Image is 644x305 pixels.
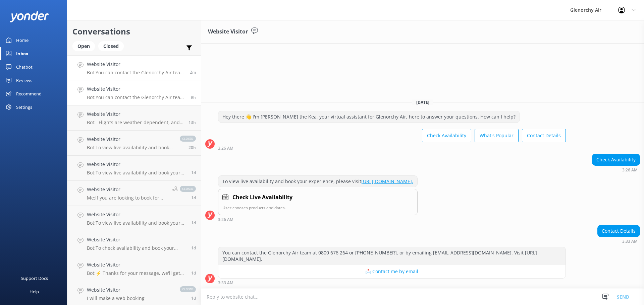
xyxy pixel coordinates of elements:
[87,211,186,218] h4: Website Visitor
[87,120,183,126] p: Bot: - Flights are weather-dependent, and if we cannot fly due to adverse weather, we will attemp...
[67,80,201,105] a: Website VisitorBot:You can contact the Glenorchy Air team at 0800 676 264 or [PHONE_NUMBER], or b...
[189,120,196,125] span: 11:10pm 18-Aug-2025 (UTC +12:00) Pacific/Auckland
[87,286,145,294] h4: Website Visitor
[87,186,167,193] h4: Website Visitor
[72,41,95,51] div: Open
[522,129,566,142] button: Contact Details
[622,168,638,172] strong: 3:26 AM
[87,94,186,100] p: Bot: You can contact the Glenorchy Air team at 0800 676 264 or [PHONE_NUMBER], or by emailing [EM...
[218,146,566,150] div: 03:26am 19-Aug-2025 (UTC +12:00) Pacific/Auckland
[72,42,98,50] a: Open
[67,256,201,281] a: Website VisitorBot:⚡ Thanks for your message, we'll get back to you as soon as we can. You're als...
[72,25,196,38] h2: Conversations
[592,154,640,165] div: Check Availability
[21,272,48,285] div: Support Docs
[218,217,418,222] div: 03:26am 19-Aug-2025 (UTC +12:00) Pacific/Auckland
[87,261,186,269] h4: Website Visitor
[16,74,32,87] div: Reviews
[218,280,566,285] div: 03:33am 19-Aug-2025 (UTC +12:00) Pacific/Auckland
[191,94,196,100] span: 03:33am 19-Aug-2025 (UTC +12:00) Pacific/Auckland
[87,295,145,301] p: I will make a web booking
[592,167,640,172] div: 03:26am 19-Aug-2025 (UTC +12:00) Pacific/Auckland
[16,47,29,60] div: Inbox
[191,195,196,201] span: 10:02am 18-Aug-2025 (UTC +12:00) Pacific/Auckland
[622,239,638,243] strong: 3:33 AM
[191,245,196,251] span: 12:34am 18-Aug-2025 (UTC +12:00) Pacific/Auckland
[98,41,124,51] div: Closed
[189,145,196,150] span: 04:45pm 18-Aug-2025 (UTC +12:00) Pacific/Auckland
[16,100,32,114] div: Settings
[67,206,201,231] a: Website VisitorBot:To view live availability and book your experience, please visit [URL][DOMAIN_...
[191,295,196,301] span: 03:19pm 17-Aug-2025 (UTC +12:00) Pacific/Auckland
[87,136,173,143] h4: Website Visitor
[597,239,640,243] div: 03:33am 19-Aug-2025 (UTC +12:00) Pacific/Auckland
[87,161,186,168] h4: Website Visitor
[67,231,201,256] a: Website VisitorBot:To check availability and book your experience, please visit [URL][DOMAIN_NAME...
[10,11,49,22] img: yonder-white-logo.png
[218,218,233,222] strong: 3:26 AM
[218,247,566,265] div: You can contact the Glenorchy Air team at 0800 676 264 or [PHONE_NUMBER], or by emailing [EMAIL_A...
[180,136,196,142] span: closed
[475,129,519,142] button: What's Popular
[87,170,186,176] p: Bot: To view live availability and book your experience, please visit [URL][DOMAIN_NAME].
[180,286,196,292] span: closed
[218,176,417,187] div: To view live availability and book your experience, please visit
[87,145,173,151] p: Bot: To view live availability and book your experience, please visit [URL][DOMAIN_NAME].
[222,205,413,211] p: User chooses products and dates.
[87,85,186,93] h4: Website Visitor
[16,60,33,74] div: Chatbot
[67,156,201,181] a: Website VisitorBot:To view live availability and book your experience, please visit [URL][DOMAIN_...
[87,110,183,118] h4: Website Visitor
[361,178,413,184] a: [URL][DOMAIN_NAME].
[191,220,196,226] span: 06:19am 18-Aug-2025 (UTC +12:00) Pacific/Auckland
[412,99,433,105] span: [DATE]
[87,70,185,76] p: Bot: You can contact the Glenorchy Air team at 0800 676 264 or [PHONE_NUMBER], or by emailing [EM...
[67,55,201,80] a: Website VisitorBot:You can contact the Glenorchy Air team at 0800 676 264 or [PHONE_NUMBER], or b...
[422,129,471,142] button: Check Availability
[30,285,39,298] div: Help
[232,193,292,202] h4: Check Live Availability
[191,170,196,175] span: 12:33pm 18-Aug-2025 (UTC +12:00) Pacific/Auckland
[16,87,42,100] div: Recommend
[67,181,201,206] a: Website VisitorMe:If you are looking to book for [DATE] onwards the prices will be differntclosed1d
[218,146,233,150] strong: 3:26 AM
[16,33,29,47] div: Home
[87,61,185,68] h4: Website Visitor
[98,42,127,50] a: Closed
[87,220,186,226] p: Bot: To view live availability and book your experience, please visit [URL][DOMAIN_NAME].
[218,281,233,285] strong: 3:33 AM
[598,225,640,237] div: Contact Details
[191,270,196,276] span: 07:27pm 17-Aug-2025 (UTC +12:00) Pacific/Auckland
[87,245,186,251] p: Bot: To check availability and book your experience, please visit [URL][DOMAIN_NAME].
[208,27,248,36] h3: Website Visitor
[180,186,196,192] span: closed
[87,195,167,201] p: Me: If you are looking to book for [DATE] onwards the prices will be differnt
[190,69,196,75] span: 12:43pm 19-Aug-2025 (UTC +12:00) Pacific/Auckland
[87,236,186,243] h4: Website Visitor
[87,270,186,276] p: Bot: ⚡ Thanks for your message, we'll get back to you as soon as we can. You're also welcome to k...
[218,265,566,278] button: 📩 Contact me by email
[218,111,520,123] div: Hey there 👋 I'm [PERSON_NAME] the Kea, your virtual assistant for Glenorchy Air, here to answer y...
[67,131,201,156] a: Website VisitorBot:To view live availability and book your experience, please visit [URL][DOMAIN_...
[67,105,201,131] a: Website VisitorBot:- Flights are weather-dependent, and if we cannot fly due to adverse weather, ...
